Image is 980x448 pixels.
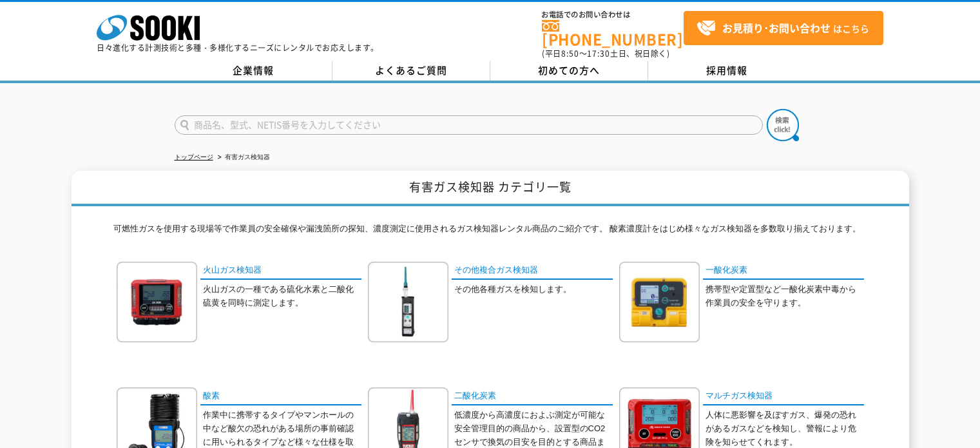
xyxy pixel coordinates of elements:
span: 17:30 [587,48,610,59]
a: トップページ [175,153,213,161]
p: その他各種ガスを検知します。 [454,283,613,297]
a: 企業情報 [175,61,332,81]
span: 8:50 [561,48,579,59]
a: 採用情報 [648,61,806,81]
img: 火山ガス検知器 [117,262,197,342]
a: 一酸化炭素 [703,262,864,280]
a: 二酸化炭素 [452,387,613,406]
a: マルチガス検知器 [703,387,864,406]
span: 初めての方へ [538,63,600,77]
p: 携帯型や定置型など一酸化炭素中毒から作業員の安全を守ります。 [706,283,864,310]
p: 火山ガスの一種である硫化水素と二酸化硫黄を同時に測定します。 [203,283,361,310]
a: 酸素 [200,387,361,406]
a: [PHONE_NUMBER] [542,20,684,46]
p: 日々進化する計測技術と多種・多様化するニーズにレンタルでお応えします。 [97,44,379,52]
a: その他複合ガス検知器 [452,262,613,280]
input: 商品名、型式、NETIS番号を入力してください [175,115,763,135]
p: 可燃性ガスを使用する現場等で作業員の安全確保や漏洩箇所の探知、濃度測定に使用されるガス検知器レンタル商品のご紹介です。 酸素濃度計をはじめ様々なガス検知器を多数取り揃えております。 [113,222,867,242]
strong: お見積り･お問い合わせ [722,20,831,35]
a: お見積り･お問い合わせはこちら [684,11,883,45]
span: はこちら [697,19,869,38]
h1: 有害ガス検知器 カテゴリ一覧 [72,171,909,206]
img: 一酸化炭素 [619,262,700,342]
a: よくあるご質問 [332,61,490,81]
a: 初めての方へ [490,61,648,81]
span: お電話でのお問い合わせは [542,11,684,19]
img: その他複合ガス検知器 [368,262,448,342]
li: 有害ガス検知器 [215,151,270,164]
a: 火山ガス検知器 [200,262,361,280]
img: btn_search.png [767,109,799,141]
span: (平日 ～ 土日、祝日除く) [542,48,669,59]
